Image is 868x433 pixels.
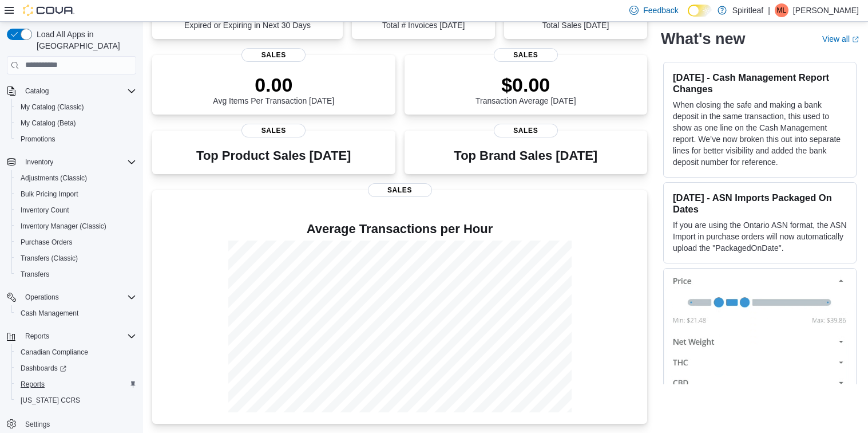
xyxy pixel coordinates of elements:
span: Transfers (Classic) [21,254,78,263]
input: Dark Mode [688,5,712,17]
h3: [DATE] - Cash Management Report Changes [673,72,847,95]
a: Inventory Count [16,203,74,217]
span: Adjustments (Classic) [21,174,87,183]
span: My Catalog (Classic) [16,100,136,114]
span: [US_STATE] CCRS [21,396,80,405]
span: Reports [16,377,136,391]
span: Sales [494,48,558,62]
span: Inventory Manager (Classic) [21,222,106,231]
p: [PERSON_NAME] [793,3,859,17]
button: Promotions [11,131,141,147]
button: Transfers (Classic) [11,250,141,266]
div: Avg Items Per Transaction [DATE] [213,73,334,105]
button: Bulk Pricing Import [11,186,141,202]
button: Catalog [2,83,141,99]
img: Cova [23,5,74,16]
span: Inventory [21,155,136,169]
span: Inventory Count [21,206,69,215]
h3: Top Brand Sales [DATE] [454,149,597,163]
h4: Average Transactions per Hour [161,222,638,236]
a: Adjustments (Classic) [16,171,92,185]
span: Transfers (Classic) [16,251,136,265]
button: Reports [2,328,141,344]
p: | [768,3,770,17]
button: Inventory [2,154,141,170]
span: Catalog [21,84,136,98]
button: My Catalog (Beta) [11,115,141,131]
span: Dashboards [16,361,136,375]
button: Reports [11,376,141,392]
button: Purchase Orders [11,234,141,250]
h3: Top Product Sales [DATE] [196,149,351,163]
span: Dashboards [21,364,66,373]
button: Canadian Compliance [11,344,141,360]
button: Transfers [11,266,141,282]
span: Canadian Compliance [21,348,88,357]
button: My Catalog (Classic) [11,99,141,115]
p: When closing the safe and making a bank deposit in the same transaction, this used to show as one... [673,99,847,168]
a: Settings [21,418,54,431]
button: Adjustments (Classic) [11,170,141,186]
span: Reports [25,332,49,341]
a: Dashboards [16,361,71,375]
a: Promotions [16,132,60,146]
span: Settings [21,416,136,431]
a: [US_STATE] CCRS [16,393,85,407]
p: 0.00 [213,73,334,96]
span: My Catalog (Classic) [21,103,84,112]
span: My Catalog (Beta) [21,119,76,128]
span: Sales [241,48,306,62]
span: Purchase Orders [21,238,73,247]
span: Transfers [21,270,49,279]
span: Sales [368,183,432,197]
span: ML [777,3,787,17]
a: Reports [16,377,49,391]
p: $0.00 [475,73,576,96]
a: Purchase Orders [16,235,77,249]
span: Bulk Pricing Import [16,187,136,201]
span: Cash Management [16,306,136,320]
span: Canadian Compliance [16,345,136,359]
span: Adjustments (Classic) [16,171,136,185]
span: Feedback [643,5,678,16]
button: Inventory [21,155,58,169]
button: Inventory Count [11,202,141,218]
div: Malcolm L [775,3,788,17]
div: Transaction Average [DATE] [475,73,576,105]
button: Settings [2,415,141,432]
p: If you are using the Ontario ASN format, the ASN Import in purchase orders will now automatically... [673,219,847,254]
h2: What's new [661,30,745,48]
h3: [DATE] - ASN Imports Packaged On Dates [673,192,847,215]
span: Reports [21,329,136,343]
a: Canadian Compliance [16,345,93,359]
a: Dashboards [11,360,141,376]
span: Dark Mode [688,17,688,17]
a: Cash Management [16,306,83,320]
span: Operations [21,290,136,304]
span: Purchase Orders [16,235,136,249]
button: Cash Management [11,305,141,321]
a: Inventory Manager (Classic) [16,219,111,233]
span: Load All Apps in [GEOGRAPHIC_DATA] [32,29,136,52]
span: Sales [241,124,306,137]
span: Washington CCRS [16,393,136,407]
span: Cash Management [21,309,78,318]
button: Operations [21,290,64,304]
span: Transfers [16,267,136,281]
button: Catalog [21,84,53,98]
span: Catalog [25,86,49,96]
span: Sales [494,124,558,137]
span: Promotions [21,135,56,144]
span: My Catalog (Beta) [16,116,136,130]
span: Operations [25,293,59,302]
svg: External link [852,36,859,43]
span: Reports [21,380,45,389]
a: Transfers (Classic) [16,251,82,265]
span: Promotions [16,132,136,146]
span: Inventory [25,158,53,167]
span: Bulk Pricing Import [21,190,78,199]
p: Spiritleaf [732,3,763,17]
button: [US_STATE] CCRS [11,392,141,408]
a: Bulk Pricing Import [16,187,83,201]
button: Operations [2,289,141,305]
